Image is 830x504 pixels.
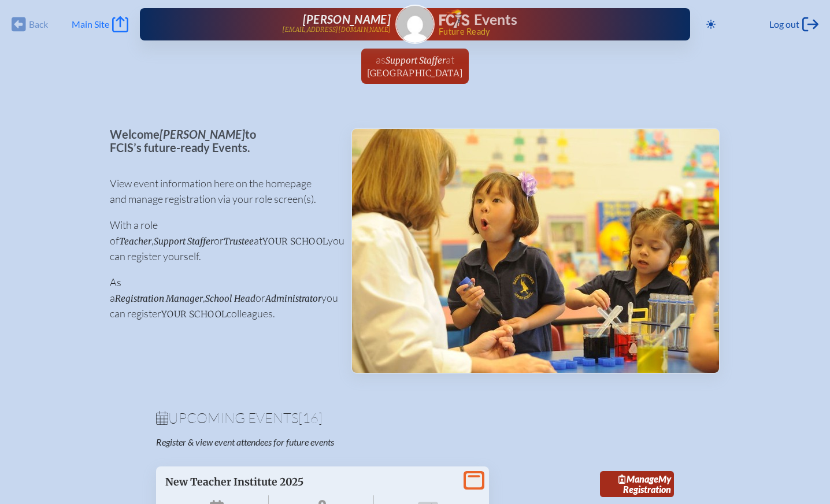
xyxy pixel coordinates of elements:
[160,127,245,141] span: [PERSON_NAME]
[72,18,109,30] span: Main Site
[282,26,391,34] p: [EMAIL_ADDRESS][DOMAIN_NAME]
[397,6,433,43] img: Gravatar
[110,217,332,264] p: With a role of , or at you can register yourself.
[395,5,435,44] a: Gravatar
[386,55,446,66] span: Support Staffer
[165,476,303,488] span: New Teacher Institute 2025
[110,176,332,207] p: View event information here on the homepage and manage registration via your role screen(s).
[265,293,321,304] span: Administrator
[303,12,391,26] span: [PERSON_NAME]
[769,18,799,30] span: Log out
[72,16,128,32] a: Main Site
[115,293,203,304] span: Registration Manager
[156,411,674,425] h1: Upcoming Events
[110,275,332,321] p: As a , or you can register colleagues.
[156,436,461,448] p: Register & view event attendees for future events
[119,236,151,247] span: Teacher
[618,473,658,484] span: Manage
[177,13,391,36] a: [PERSON_NAME][EMAIL_ADDRESS][DOMAIN_NAME]
[439,28,653,36] span: Future Ready
[600,471,674,498] a: ManageMy Registration
[352,129,719,373] img: Events
[154,236,214,247] span: Support Staffer
[362,49,468,84] a: asSupport Stafferat[GEOGRAPHIC_DATA]
[161,309,227,320] span: your school
[262,236,328,247] span: your school
[446,53,454,66] span: at
[439,9,653,36] div: FCIS Events — Future ready
[367,68,464,79] span: [GEOGRAPHIC_DATA]
[298,409,323,427] span: [16]
[376,53,386,66] span: as
[205,293,255,304] span: School Head
[110,128,332,154] p: Welcome to FCIS’s future-ready Events.
[224,236,254,247] span: Trustee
